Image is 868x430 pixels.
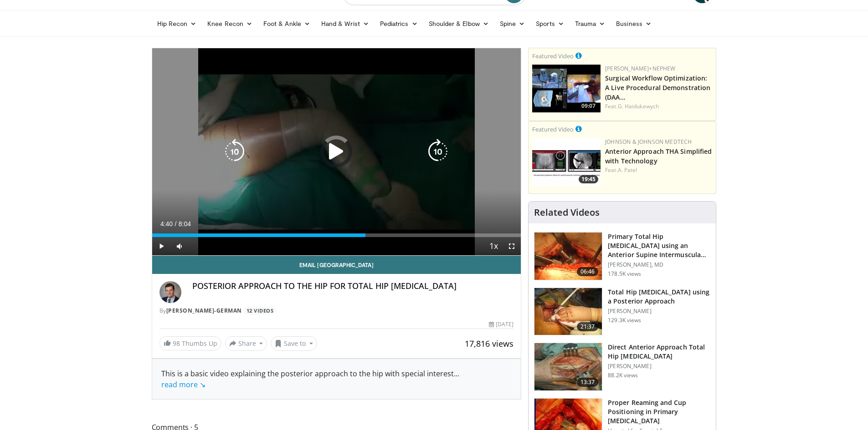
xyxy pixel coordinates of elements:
[618,166,637,174] a: A. Patel
[608,308,710,315] p: [PERSON_NAME]
[608,261,710,268] p: [PERSON_NAME], MD
[465,338,514,349] span: 17,816 views
[608,343,710,361] h3: Direct Anterior Approach Total Hip [MEDICAL_DATA]
[570,15,611,33] a: Trauma
[243,307,277,314] a: 12 Videos
[152,233,521,237] div: Progress Bar
[608,288,710,306] h3: Total Hip [MEDICAL_DATA] using a Posterior Approach
[605,138,692,146] a: Johnson & Johnson MedTech
[225,336,267,351] button: Share
[423,15,494,33] a: Shoulder & Elbow
[159,281,181,303] img: Avatar
[159,307,514,315] div: By
[532,138,601,186] a: 19:45
[152,48,521,256] video-js: Video Player
[258,15,316,33] a: Foot & Ankle
[175,220,177,228] span: /
[489,320,514,329] div: [DATE]
[532,52,574,60] small: Featured Video
[166,307,242,314] a: [PERSON_NAME]-German
[503,237,521,255] button: Fullscreen
[605,74,710,101] a: Surgical Workflow Optimization: A Live Procedural Demonstration (DAA…
[179,220,191,228] span: 8:04
[160,220,173,228] span: 4:40
[375,15,423,33] a: Pediatrics
[608,232,710,259] h3: Primary Total Hip [MEDICAL_DATA] using an Anterior Supine Intermuscula…
[605,102,712,111] div: Feat.
[202,15,258,33] a: Knee Recon
[608,363,710,370] p: [PERSON_NAME]
[605,166,712,174] div: Feat.
[152,237,170,255] button: Play
[534,343,602,390] img: 294118_0000_1.png.150x105_q85_crop-smart_upscale.jpg
[192,281,514,291] h4: POSTERIOR APPROACH TO THE HIP FOR TOTAL HIP [MEDICAL_DATA]
[577,378,599,387] span: 13:37
[530,15,570,33] a: Sports
[618,102,659,110] a: G. Haidukewych
[608,372,638,379] p: 88.2K views
[534,232,710,280] a: 06:46 Primary Total Hip [MEDICAL_DATA] using an Anterior Supine Intermuscula… [PERSON_NAME], MD 1...
[608,317,641,324] p: 129.3K views
[534,233,602,280] img: 263423_3.png.150x105_q85_crop-smart_upscale.jpg
[534,288,710,336] a: 21:37 Total Hip [MEDICAL_DATA] using a Posterior Approach [PERSON_NAME] 129.3K views
[579,175,598,183] span: 19:45
[605,147,712,165] a: Anterior Approach THA Simplified with Technology
[534,207,600,218] h4: Related Videos
[608,270,641,278] p: 178.5K views
[152,15,202,33] a: Hip Recon
[611,15,657,33] a: Business
[161,369,459,390] span: ...
[316,15,375,33] a: Hand & Wrist
[161,368,512,390] div: This is a basic video explaining the posterior approach to the hip with special interest
[532,65,601,112] img: bcfc90b5-8c69-4b20-afee-af4c0acaf118.150x105_q85_crop-smart_upscale.jpg
[534,288,602,335] img: 286987_0000_1.png.150x105_q85_crop-smart_upscale.jpg
[170,237,189,255] button: Mute
[532,65,601,112] a: 09:07
[161,379,205,390] a: read more ↘
[534,343,710,391] a: 13:37 Direct Anterior Approach Total Hip [MEDICAL_DATA] [PERSON_NAME] 88.2K views
[159,336,221,350] a: 98 Thumbs Up
[494,15,530,33] a: Spine
[579,102,598,110] span: 09:07
[608,398,710,425] h3: Proper Reaming and Cup Positioning in Primary [MEDICAL_DATA]
[532,125,574,133] small: Featured Video
[173,339,180,348] span: 98
[577,267,599,276] span: 06:46
[271,336,317,351] button: Save to
[532,138,601,186] img: 06bb1c17-1231-4454-8f12-6191b0b3b81a.150x105_q85_crop-smart_upscale.jpg
[605,65,675,72] a: [PERSON_NAME]+Nephew
[484,237,503,255] button: Playback Rate
[577,322,599,331] span: 21:37
[152,256,521,274] a: Email [GEOGRAPHIC_DATA]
